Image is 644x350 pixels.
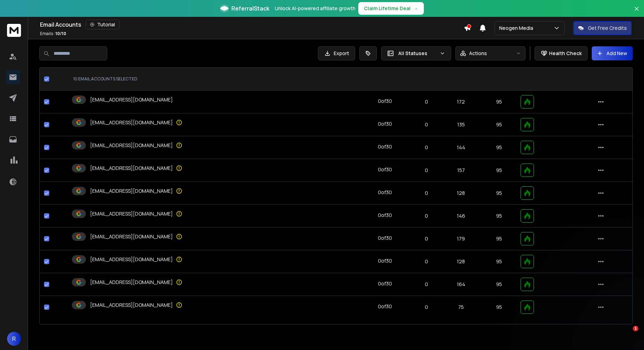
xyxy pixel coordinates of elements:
button: Get Free Credits [573,21,632,35]
td: 172 [440,91,481,113]
span: 1 [633,326,638,331]
p: Get Free Credits [588,25,627,32]
p: [EMAIL_ADDRESS][DOMAIN_NAME] [90,210,173,217]
td: 146 [440,205,481,227]
button: Claim Lifetime Deal→ [358,2,424,15]
td: 95 [481,205,516,227]
div: 0 of 30 [378,166,392,173]
td: 164 [440,273,481,296]
td: 128 [440,250,481,273]
div: 0 of 30 [378,120,392,127]
p: Unlock AI-powered affiliate growth [275,5,355,12]
p: [EMAIL_ADDRESS][DOMAIN_NAME] [90,165,173,172]
td: 95 [481,250,516,273]
p: 0 [416,190,436,197]
p: 0 [416,235,436,242]
div: 0 of 30 [378,303,392,310]
td: 95 [481,227,516,250]
p: 0 [416,121,436,128]
td: 128 [440,182,481,205]
div: 0 of 30 [378,235,392,242]
div: 0 of 30 [378,189,392,196]
td: 144 [440,136,481,159]
td: 95 [481,159,516,182]
td: 179 [440,227,481,250]
button: Close banner [632,4,641,21]
span: ReferralStack [231,4,269,13]
p: 0 [416,304,436,311]
td: 95 [481,296,516,319]
div: 0 of 30 [378,143,392,150]
p: [EMAIL_ADDRESS][DOMAIN_NAME] [90,279,173,286]
p: Neogen Media [499,25,536,32]
p: [EMAIL_ADDRESS][DOMAIN_NAME] [90,142,173,149]
td: 157 [440,159,481,182]
button: Tutorial [86,20,120,29]
p: 0 [416,144,436,151]
td: 95 [481,136,516,159]
iframe: Intercom live chat [618,326,635,343]
div: Email Accounts [40,20,464,29]
button: R [7,332,21,346]
div: 0 of 30 [378,280,392,287]
div: 10 EMAIL ACCOUNTS SELECTED [73,76,352,82]
p: 0 [416,167,436,174]
div: 0 of 30 [378,98,392,105]
td: 95 [481,113,516,136]
td: 75 [440,296,481,319]
div: 0 of 30 [378,212,392,219]
p: Health Check [549,50,582,57]
td: 95 [481,91,516,113]
p: 0 [416,281,436,288]
p: [EMAIL_ADDRESS][DOMAIN_NAME] [90,187,173,194]
button: Health Check [535,46,588,60]
td: 135 [440,113,481,136]
button: Export [318,46,355,60]
p: [EMAIL_ADDRESS][DOMAIN_NAME] [90,256,173,263]
div: 0 of 30 [378,257,392,264]
p: All Statuses [398,50,437,57]
span: 10 / 10 [55,31,66,37]
p: [EMAIL_ADDRESS][DOMAIN_NAME] [90,233,173,240]
p: [EMAIL_ADDRESS][DOMAIN_NAME] [90,302,173,309]
td: 95 [481,273,516,296]
p: Emails : [40,31,66,37]
p: 0 [416,258,436,265]
p: Actions [469,50,487,57]
p: 0 [416,98,436,105]
td: 95 [481,182,516,205]
button: Add New [592,46,633,60]
p: [EMAIL_ADDRESS][DOMAIN_NAME] [90,119,173,126]
p: [EMAIL_ADDRESS][DOMAIN_NAME] [90,96,173,103]
p: 0 [416,212,436,219]
span: → [413,5,418,12]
